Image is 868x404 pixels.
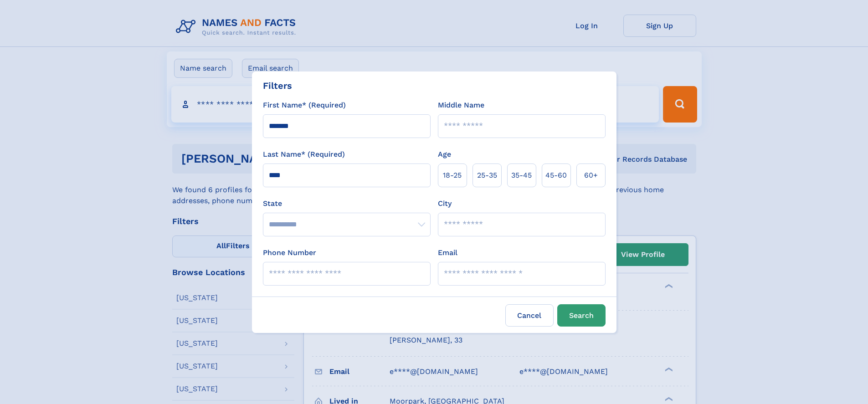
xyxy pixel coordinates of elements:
[477,170,497,181] span: 25‑35
[511,170,532,181] span: 35‑45
[263,198,431,209] label: State
[557,304,606,327] button: Search
[545,170,567,181] span: 45‑60
[438,149,451,160] label: Age
[438,247,457,258] label: Email
[263,100,346,111] label: First Name* (Required)
[438,198,452,209] label: City
[263,149,345,160] label: Last Name* (Required)
[263,247,316,258] label: Phone Number
[584,170,598,181] span: 60+
[438,100,484,111] label: Middle Name
[443,170,462,181] span: 18‑25
[505,304,554,327] label: Cancel
[263,79,292,92] div: Filters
